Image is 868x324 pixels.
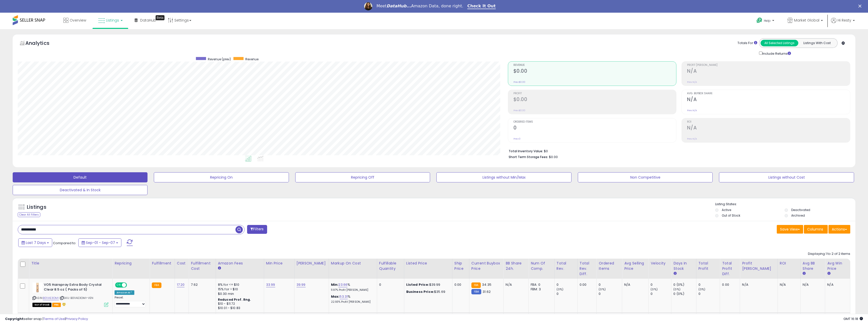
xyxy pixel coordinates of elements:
div: N/A [624,282,644,287]
a: Check It Out [467,4,496,9]
b: Max: [331,294,340,299]
li: $0 [509,148,846,154]
span: Help [764,18,771,23]
div: 0 (0%) [673,282,696,287]
small: FBA [152,282,161,288]
a: Listings [94,13,126,28]
span: Columns [807,227,823,232]
div: Clear All Filters [18,212,40,217]
a: Hi Resty [831,18,855,29]
div: % [331,294,373,304]
button: Listings without Min/Max [436,172,571,182]
i: DataHub... [386,4,411,8]
label: Active [722,208,731,212]
div: 0.00 [580,282,593,287]
div: Avg Win Price [827,261,848,271]
h2: N/A [687,125,850,132]
a: B01IAE3OMI [43,296,59,300]
div: Preset: [115,296,146,307]
div: 7.62 [191,282,212,287]
img: 31MldFMfY9L._SL40_.jpg [32,282,43,293]
i: hazardous material [61,302,66,306]
span: OFF [126,283,134,287]
div: Current Buybox Price [471,261,502,271]
div: 0 [379,282,400,287]
b: Reduced Prof. Rng. [218,297,251,302]
button: Repricing On [154,172,289,182]
b: Listed Price: [406,282,429,287]
span: Compared to: [53,241,76,245]
div: Min Price [266,261,292,266]
button: Columns [804,225,828,234]
span: Overview [70,18,86,23]
div: 0 [651,292,671,296]
button: Actions [828,225,850,234]
div: 0 [651,282,671,287]
div: 0 [557,282,577,287]
div: $0.30 min [218,292,260,296]
h5: Listings [27,204,46,211]
button: Last 7 Days [18,238,52,247]
button: Default [13,172,147,182]
span: ON [116,283,122,287]
div: N/A [506,282,525,287]
th: The percentage added to the cost of goods (COGS) that forms the calculator for Min & Max prices. [329,259,377,279]
small: Avg BB Share. [803,271,806,276]
button: Filters [247,225,267,234]
span: Sep-01 - Sep-07 [86,240,115,245]
label: Deactivated [791,208,810,212]
a: Settings [164,13,195,28]
button: Deactivated & In Stock [13,185,147,195]
div: $35.69 [406,290,448,294]
div: 0 [698,292,720,296]
div: Num of Comp. [531,261,552,271]
span: All listings that are currently out of stock and unavailable for purchase on Amazon [32,303,51,307]
a: Help [752,13,779,29]
div: Totals For [737,41,757,46]
div: 0.00 [454,282,465,287]
div: $10.01 - $10.83 [218,306,260,310]
div: 0 (0%) [673,292,696,296]
div: Title [31,261,110,266]
span: Market Global [794,18,819,23]
button: All Selected Listings [761,40,798,46]
button: Non Competitive [578,172,713,182]
div: N/A [803,282,821,287]
small: Avg Win Price. [827,271,830,276]
button: Listings With Cost [798,40,836,46]
div: 0 [557,292,577,296]
small: Days In Stock. [673,271,676,276]
small: (0%) [599,287,606,291]
div: Fulfillment [152,261,172,266]
div: N/A [827,282,846,287]
small: Amazon Fees. [218,266,221,271]
div: Markup on Cost [331,261,375,266]
div: $10 - $11.72 [218,302,260,306]
div: seller snap | | [5,317,88,321]
div: Velocity [651,261,669,266]
span: $0.00 [549,155,558,159]
button: Listings without Cost [719,172,854,182]
p: 22.93% Profit [PERSON_NAME] [331,300,373,304]
small: Prev: N/A [687,137,697,140]
small: Prev: N/A [687,81,697,84]
button: Save View [777,225,803,234]
b: Business Price: [406,289,434,294]
b: VO5 Hairspray Extra Body Crystal Clear 8.5 oz ( Packs of 5) [44,282,105,293]
span: Profit [PERSON_NAME] [687,64,850,67]
div: Profit [PERSON_NAME] [742,261,775,271]
div: 15% for > $10 [218,287,260,292]
span: 2025-09-16 16:18 GMT [843,316,863,321]
small: (0%) [651,287,658,291]
span: Listings [106,18,119,23]
a: 23.66 [338,282,347,287]
div: Total Profit [698,261,718,271]
b: Total Inventory Value: [509,149,543,153]
span: DataHub [140,18,156,23]
div: Amazon AI * [115,290,134,295]
small: (0%) [673,287,680,291]
div: Amazon Fees [218,261,262,266]
span: | SKU: B01IAE3OMI-VEN [60,296,94,300]
div: % [331,282,373,292]
div: 0 [599,292,622,296]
